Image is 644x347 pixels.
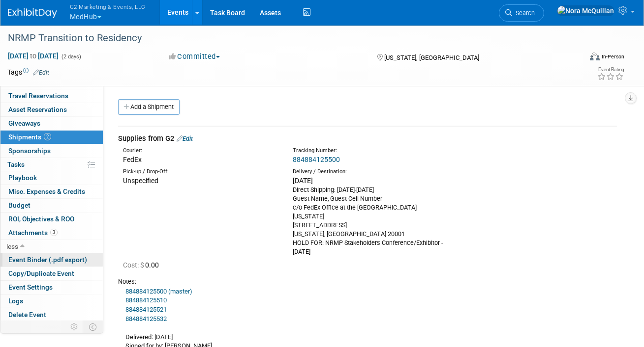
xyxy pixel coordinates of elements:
a: 884884125532 [125,315,167,322]
span: Event Settings [8,283,53,291]
div: Pick-up / Drop-Off: [123,168,278,176]
div: Direct Shipping: [DATE]-[DATE] Guest Name, Guest Cell Number c/o FedEx Office at the [GEOGRAPHIC_... [293,186,448,256]
div: [DATE] [293,176,448,186]
span: Event Binder (.pdf export) [8,256,87,264]
a: Event Settings [0,281,103,294]
span: [US_STATE], [GEOGRAPHIC_DATA] [384,54,479,61]
a: Tasks [0,158,103,171]
a: Event Binder (.pdf export) [0,253,103,267]
a: Misc. Expenses & Credits [0,185,103,198]
div: FedEx [123,155,278,164]
a: 884884125510 [125,296,167,304]
div: Supplies from G2 [118,133,617,144]
span: Asset Reservations [8,106,67,113]
a: Edit [33,69,49,76]
div: In-Person [601,53,624,60]
a: Delete Event [0,308,103,321]
span: less [6,242,18,250]
span: 3 [50,229,58,236]
div: Tracking Number: [293,147,490,155]
td: Tags [7,67,49,77]
a: Logs [0,294,103,308]
div: Event Rating [597,67,624,72]
img: Nora McQuillan [557,5,614,16]
span: Cost: $ [123,261,145,269]
span: Misc. Expenses & Credits [8,187,85,195]
div: Courier: [123,147,278,155]
span: Budget [8,201,31,209]
a: Attachments3 [0,226,103,240]
a: Budget [0,199,103,212]
span: ROI, Objectives & ROO [8,215,74,223]
img: Format-Inperson.png [590,53,600,60]
span: Playbook [8,174,37,182]
button: Committed [165,52,224,62]
span: Search [512,9,535,17]
span: Travel Reservations [8,92,68,100]
div: NRMP Transition to Residency [4,29,572,47]
a: 884884125500 [293,156,340,163]
a: Shipments2 [0,131,103,144]
a: Asset Reservations [0,103,103,116]
span: Delete Event [8,311,46,319]
a: Travel Reservations [0,89,103,103]
a: Playbook [0,171,103,185]
span: (2 days) [61,53,81,60]
a: Edit [177,135,193,142]
a: Sponsorships [0,144,103,158]
a: Search [499,4,544,22]
span: Giveaways [8,119,40,127]
span: Unspecified [123,177,158,185]
span: 0.00 [123,261,163,269]
span: Attachments [8,229,58,237]
a: Giveaways [0,117,103,130]
a: less [0,240,103,253]
a: Copy/Duplicate Event [0,267,103,280]
div: Notes: [118,277,617,286]
a: 884884125500 (master) [125,288,192,295]
span: G2 Marketing & Events, LLC [70,1,146,12]
span: [DATE] [DATE] [7,52,59,60]
a: Add a Shipment [118,99,180,115]
span: Shipments [8,133,51,141]
a: ROI, Objectives & ROO [0,213,103,226]
span: Tasks [7,160,25,168]
a: 884884125521 [125,306,167,313]
td: Personalize Event Tab Strip [66,320,83,333]
img: ExhibitDay [8,8,57,18]
span: to [29,52,38,60]
div: Event Format [534,51,624,66]
span: Copy/Duplicate Event [8,269,74,277]
td: Toggle Event Tabs [83,320,103,333]
div: Delivery / Destination: [293,168,448,176]
span: Sponsorships [8,147,51,155]
span: Logs [8,297,23,305]
span: 2 [44,133,51,140]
